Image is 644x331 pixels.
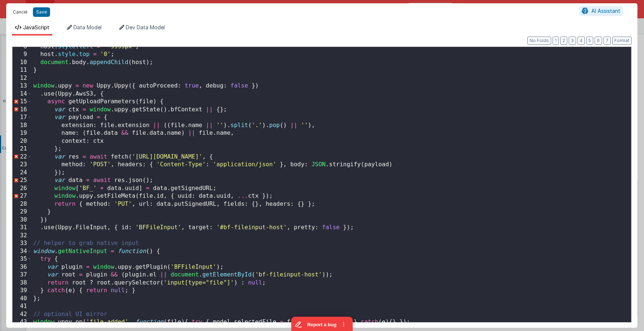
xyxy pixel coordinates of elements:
div: 32 [12,232,32,240]
div: 26 [12,185,32,193]
div: 43 [12,318,32,326]
span: Data Model [73,24,102,30]
button: AI Assistant [579,6,623,16]
span: Dev Data Model [126,24,165,30]
button: 2 [560,37,567,45]
button: Format [612,37,632,45]
button: Save [33,7,50,17]
div: 40 [12,295,32,303]
span: JavaScript [23,24,49,30]
div: 9 [12,51,32,59]
button: 6 [595,37,602,45]
div: 21 [12,145,32,153]
button: 4 [577,37,585,45]
div: 8 [12,43,32,51]
div: 39 [12,287,32,295]
button: 3 [569,37,576,45]
div: 23 [12,161,32,169]
div: 18 [12,122,32,130]
div: 33 [12,239,32,248]
div: 27 [12,192,32,200]
div: 20 [12,137,32,145]
div: 38 [12,279,32,287]
iframe: Marker.io feedback button [226,85,287,100]
div: 14 [12,90,32,98]
button: No Folds [527,37,551,45]
div: 13 [12,82,32,90]
div: 22 [12,153,32,161]
div: 24 [12,169,32,177]
div: 10 [12,59,32,67]
div: 41 [12,302,32,310]
div: 12 [12,74,32,82]
div: 34 [12,248,32,256]
button: 5 [586,37,593,45]
div: 28 [12,200,32,208]
div: 25 [12,176,32,185]
div: 11 [12,66,32,74]
div: 17 [12,114,32,122]
div: 15 [12,98,32,106]
div: 30 [12,216,32,224]
div: 36 [12,263,32,271]
div: 16 [12,106,32,114]
button: Cancel [9,7,31,17]
span: AI Assistant [591,8,620,14]
div: 35 [12,255,32,263]
button: 7 [603,37,611,45]
div: 37 [12,271,32,279]
button: 1 [553,37,559,45]
div: 31 [12,224,32,232]
div: 19 [12,129,32,137]
div: 29 [12,208,32,216]
div: 42 [12,310,32,319]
